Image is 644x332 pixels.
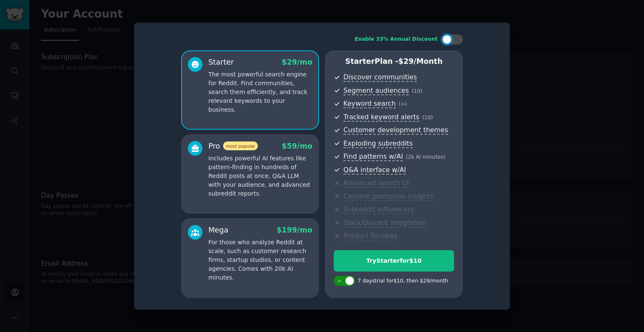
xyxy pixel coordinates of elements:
[282,142,312,150] span: $ 59 /mo
[343,166,406,175] span: Q&A interface w/AI
[208,154,312,198] p: Includes powerful AI features like pattern-finding in hundreds of Reddit posts at once, Q&A LLM w...
[343,99,396,108] span: Keyword search
[343,192,434,201] span: Content promotion insights
[343,232,397,241] span: Product Reviews
[208,57,234,68] div: Starter
[334,250,454,272] button: TryStarterfor$10
[343,152,403,161] span: Find patterns w/AI
[398,57,443,65] span: $ 29 /month
[358,277,448,285] div: 7 days trial for $10 , then $ 29 /month
[343,139,413,148] span: Exploding subreddits
[343,205,414,214] span: Subreddit influencers
[208,238,312,282] p: For those who analyze Reddit at scale, such as customer research firms, startup studios, or conte...
[208,70,312,114] p: The most powerful search engine for Reddit. Find communities, search them efficiently, and track ...
[399,101,407,107] span: ( ∞ )
[343,219,426,227] span: Slack/Discord integration
[343,73,417,82] span: Discover communities
[208,141,258,152] div: Pro
[334,256,454,265] div: Try Starter for $10
[277,226,312,234] span: $ 199 /mo
[334,56,454,67] p: Starter Plan -
[343,179,409,188] span: Advanced search UI
[343,86,409,95] span: Segment audiences
[355,36,438,43] div: Enable 33% Annual Discount
[406,154,445,160] span: ( 2k AI minutes )
[208,225,229,235] div: Mega
[422,115,433,120] span: ( 10 )
[343,126,448,135] span: Customer development themes
[343,113,419,122] span: Tracked keyword alerts
[412,88,422,94] span: ( 10 )
[223,141,258,150] span: most popular
[282,58,312,66] span: $ 29 /mo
